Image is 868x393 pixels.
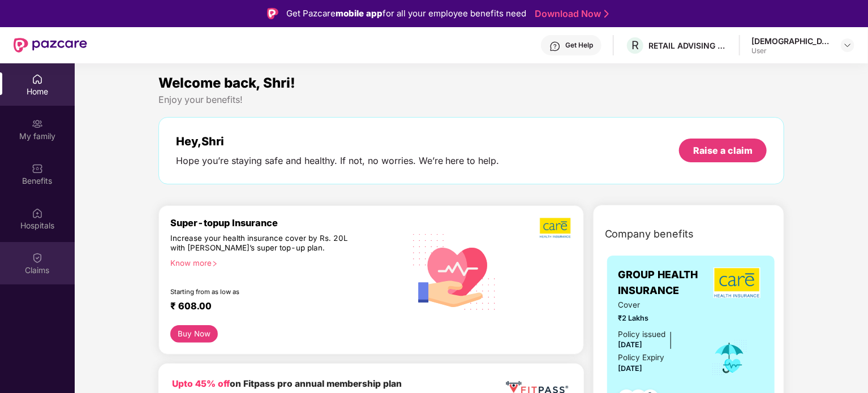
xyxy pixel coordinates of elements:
a: Download Now [535,8,605,20]
div: User [751,46,831,55]
img: icon [711,339,748,377]
span: R [631,38,639,52]
div: Starting from as low as [170,288,356,296]
span: Company benefits [605,226,694,242]
img: svg+xml;base64,PHN2ZyB3aWR0aD0iMjAiIGhlaWdodD0iMjAiIHZpZXdCb3g9IjAgMCAyMCAyMCIgZmlsbD0ibm9uZSIgeG... [32,118,43,129]
img: svg+xml;base64,PHN2ZyBpZD0iSG9zcGl0YWxzIiB4bWxucz0iaHR0cDovL3d3dy53My5vcmcvMjAwMC9zdmciIHdpZHRoPS... [32,208,43,219]
button: Buy Now [170,325,218,343]
span: right [212,261,218,267]
img: svg+xml;base64,PHN2ZyBpZD0iQ2xhaW0iIHhtbG5zPSJodHRwOi8vd3d3LnczLm9yZy8yMDAwL3N2ZyIgd2lkdGg9IjIwIi... [32,252,43,264]
span: GROUP HEALTH INSURANCE [618,267,711,299]
img: b5dec4f62d2307b9de63beb79f102df3.png [540,217,572,239]
img: svg+xml;base64,PHN2ZyBpZD0iRHJvcGRvd24tMzJ4MzIiIHhtbG5zPSJodHRwOi8vd3d3LnczLm9yZy8yMDAwL3N2ZyIgd2... [843,41,852,50]
div: Increase your health insurance cover by Rs. 20L with [PERSON_NAME]’s super top-up plan. [170,234,356,254]
strong: mobile app [336,8,383,19]
img: svg+xml;base64,PHN2ZyBpZD0iSG9tZSIgeG1sbnM9Imh0dHA6Ly93d3cudzMub3JnLzIwMDAvc3ZnIiB3aWR0aD0iMjAiIG... [32,74,43,85]
div: Policy Expiry [618,352,665,364]
div: [DEMOGRAPHIC_DATA] [751,36,831,46]
img: svg+xml;base64,PHN2ZyBpZD0iQmVuZWZpdHMiIHhtbG5zPSJodHRwOi8vd3d3LnczLm9yZy8yMDAwL3N2ZyIgd2lkdGg9Ij... [32,163,43,174]
img: svg+xml;base64,PHN2ZyBpZD0iSGVscC0zMngzMiIgeG1sbnM9Imh0dHA6Ly93d3cudzMub3JnLzIwMDAvc3ZnIiB3aWR0aD... [549,41,561,52]
img: Stroke [604,8,609,20]
div: Policy issued [618,329,666,340]
b: on Fitpass pro annual membership plan [172,378,402,389]
div: Hope you’re staying safe and healthy. If not, no worries. We’re here to help. [176,155,500,167]
span: Cover [618,299,696,311]
div: Hey, Shri [176,135,500,148]
span: [DATE] [618,364,643,373]
div: RETAIL ADVISING SERVICES LLP [648,40,728,51]
div: Get Help [565,41,593,50]
div: Get Pazcare for all your employee benefits need [286,7,526,20]
div: Super-topup Insurance [170,217,405,228]
img: New Pazcare Logo [14,38,87,53]
div: ₹ 608.00 [170,300,393,314]
div: Know more [170,258,398,266]
img: insurerLogo [714,267,760,298]
span: [DATE] [618,340,643,349]
span: Welcome back, Shri! [158,75,295,91]
img: svg+xml;base64,PHN2ZyB4bWxucz0iaHR0cDovL3d3dy53My5vcmcvMjAwMC9zdmciIHhtbG5zOnhsaW5rPSJodHRwOi8vd3... [405,220,505,322]
b: Upto 45% off [172,378,230,389]
div: Enjoy your benefits! [158,94,785,106]
div: Raise a claim [693,144,753,157]
span: ₹2 Lakhs [618,313,696,324]
img: Logo [267,8,278,19]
